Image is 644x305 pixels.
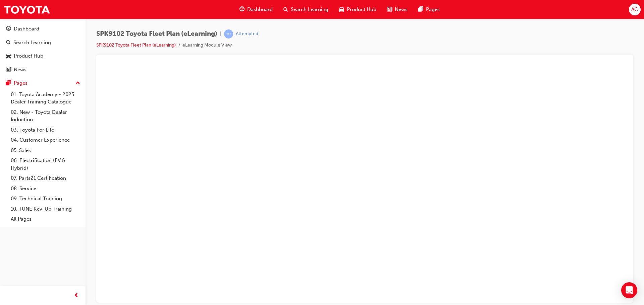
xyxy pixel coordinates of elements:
button: Pages [3,77,83,89]
a: guage-iconDashboard [234,3,278,16]
span: search-icon [283,5,288,14]
li: eLearning Module View [182,42,232,49]
span: | [220,30,221,38]
span: Search Learning [291,6,328,13]
a: 10. TUNE Rev-Up Training [8,204,83,214]
button: AC [629,4,641,15]
div: Dashboard [14,25,39,33]
div: Attempted [236,31,258,37]
span: up-icon [75,79,80,88]
a: 08. Service [8,183,83,194]
a: 01. Toyota Academy - 2025 Dealer Training Catalogue [8,89,83,107]
a: 09. Technical Training [8,194,83,204]
a: pages-iconPages [413,3,445,16]
span: prev-icon [74,292,79,300]
span: guage-icon [6,26,11,32]
a: Dashboard [3,23,83,35]
span: learningRecordVerb_ATTEMPT-icon [224,29,233,39]
a: 06. Electrification (EV & Hybrid) [8,155,83,173]
span: search-icon [6,40,11,46]
span: pages-icon [6,80,11,86]
div: Pages [14,79,28,87]
a: All Pages [8,214,83,224]
a: 03. Toyota For Life [8,125,83,135]
span: news-icon [6,67,11,73]
button: DashboardSearch LearningProduct HubNews [3,21,83,77]
a: 05. Sales [8,145,83,156]
a: 04. Customer Experience [8,135,83,145]
div: Search Learning [13,39,51,47]
a: SPK9102 Toyota Fleet Plan (eLearning) [96,42,176,48]
img: Trak [3,2,50,17]
span: SPK9102 Toyota Fleet Plan (eLearning) [96,30,217,38]
a: search-iconSearch Learning [278,3,334,16]
span: Dashboard [247,6,273,13]
span: news-icon [387,5,392,14]
span: Product Hub [347,6,376,13]
span: pages-icon [418,5,423,14]
a: Search Learning [3,36,83,49]
span: Pages [426,6,440,13]
a: 02. New - Toyota Dealer Induction [8,107,83,125]
a: 07. Parts21 Certification [8,173,83,183]
div: Open Intercom Messenger [621,282,637,298]
div: Product Hub [14,52,43,60]
span: AC [631,6,638,13]
span: car-icon [6,53,11,59]
a: Product Hub [3,50,83,62]
a: News [3,64,83,76]
a: news-iconNews [382,3,413,16]
span: car-icon [339,5,344,14]
a: car-iconProduct Hub [334,3,382,16]
span: guage-icon [239,5,245,14]
span: News [395,6,408,13]
div: News [14,66,26,74]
